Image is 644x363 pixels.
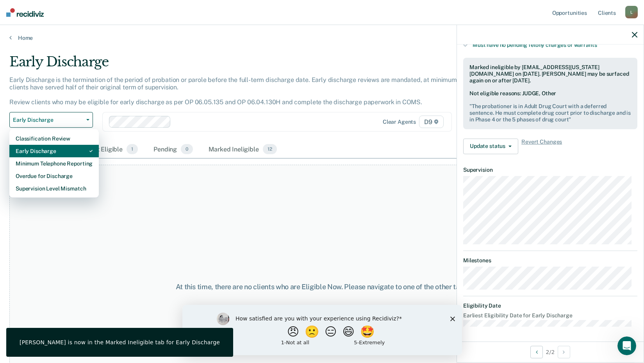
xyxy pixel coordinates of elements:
[13,117,83,123] span: Early Discharge
[463,139,518,154] button: Update status
[16,182,93,195] div: Supervision Level Mismatch
[20,339,220,346] div: [PERSON_NAME] is now in the Marked Ineligible tab for Early Discharge
[574,42,597,48] span: warrants
[127,144,138,154] span: 1
[473,42,637,48] div: Must have no pending felony charges or
[457,342,644,362] div: 2 / 2
[152,141,194,158] div: Pending
[16,145,93,157] div: Early Discharge
[16,157,93,170] div: Minimum Telephone Reporting
[469,64,631,84] div: Marked ineligible by [EMAIL_ADDRESS][US_STATE][DOMAIN_NAME] on [DATE]. [PERSON_NAME] may be surfa...
[182,305,462,355] iframe: Survey by Kim from Recidiviz
[16,132,93,145] div: Classification Review
[463,302,637,309] dt: Eligibility Date
[9,34,635,41] a: Home
[463,257,637,264] dt: Milestones
[530,346,543,358] button: Previous Opportunity
[181,144,193,154] span: 0
[625,6,638,18] div: L
[463,167,637,173] dt: Supervision
[383,119,416,125] div: Clear agents
[9,54,492,76] div: Early Discharge
[263,144,277,154] span: 12
[521,139,562,154] span: Revert Changes
[166,283,478,291] div: At this time, there are no clients who are Eligible Now. Please navigate to one of the other tabs.
[9,76,474,106] p: Early Discharge is the termination of the period of probation or parole before the full-term disc...
[469,90,631,123] div: Not eligible reasons: JUDGE, Other
[558,346,570,358] button: Next Opportunity
[617,336,636,355] iframe: Intercom live chat
[419,116,444,128] span: D9
[207,141,278,158] div: Marked Ineligible
[16,170,93,182] div: Overdue for Discharge
[6,8,44,17] img: Recidiviz
[77,141,139,158] div: Almost Eligible
[463,312,637,319] dt: Earliest Eligibility Date for Early Discharge
[469,103,631,123] pre: " The probationer is in Adult Drug Court with a deferred sentence. He must complete drug court pr...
